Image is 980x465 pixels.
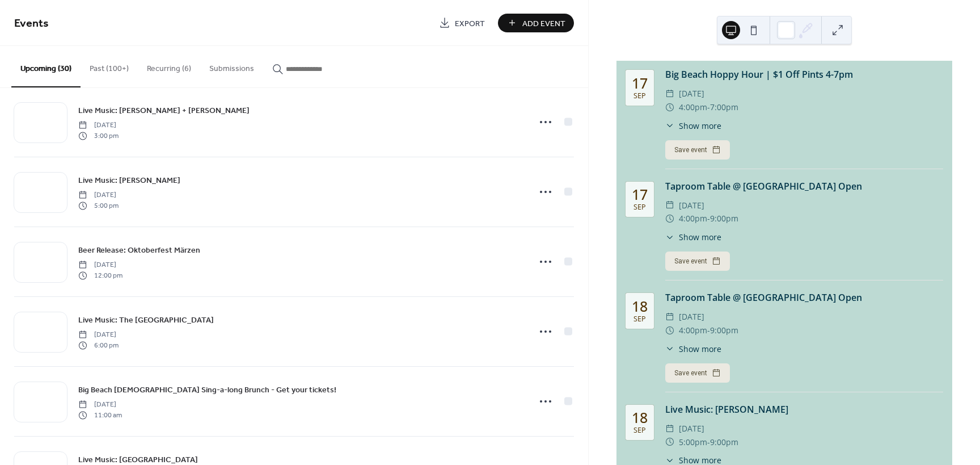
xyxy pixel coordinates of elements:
[11,46,81,87] button: Upcoming (30)
[633,427,646,434] div: Sep
[665,343,721,355] button: ​Show more
[78,383,336,396] a: Big Beach [DEMOGRAPHIC_DATA] Sing-a-long Brunch - Get your tickets!
[78,120,119,131] span: [DATE]
[14,12,49,35] span: Events
[665,363,730,383] button: Save event
[78,340,119,350] span: 6:00 pm
[707,212,710,225] span: -
[679,100,707,114] span: 4:00pm
[632,76,648,90] div: 17
[78,245,200,257] span: Beer Release: Oktoberfest Märzen
[632,187,648,202] div: 17
[710,100,738,114] span: 7:00pm
[679,343,721,355] span: Show more
[430,14,493,32] a: Export
[679,212,707,225] span: 4:00pm
[78,200,119,211] span: 5:00 pm
[665,231,721,243] button: ​Show more
[138,46,200,86] button: Recurring (6)
[632,410,648,425] div: 18
[522,18,565,30] span: Add Event
[665,212,674,225] div: ​
[78,104,250,117] a: Live Music: [PERSON_NAME] + [PERSON_NAME]
[679,422,704,435] span: [DATE]
[633,204,646,211] div: Sep
[707,435,710,449] span: -
[679,87,704,100] span: [DATE]
[81,46,138,86] button: Past (100+)
[710,324,738,337] span: 9:00pm
[78,190,119,200] span: [DATE]
[679,310,704,324] span: [DATE]
[78,384,336,396] span: Big Beach [DEMOGRAPHIC_DATA] Sing-a-long Brunch - Get your tickets!
[78,105,250,117] span: Live Music: [PERSON_NAME] + [PERSON_NAME]
[498,14,574,32] button: Add Event
[455,18,485,30] span: Export
[665,291,943,304] div: Taproom Table @ [GEOGRAPHIC_DATA] Open
[78,260,122,270] span: [DATE]
[665,435,674,449] div: ​
[710,435,738,449] span: 9:00pm
[665,252,730,271] button: Save event
[665,343,674,355] div: ​
[78,131,119,141] span: 3:00 pm
[665,422,674,435] div: ​
[78,315,214,326] span: Live Music: The [GEOGRAPHIC_DATA]
[707,324,710,337] span: -
[78,270,122,280] span: 12:00 pm
[665,120,674,132] div: ​
[78,330,119,340] span: [DATE]
[665,310,674,324] div: ​
[707,100,710,114] span: -
[78,244,200,257] a: Beer Release: Oktoberfest Märzen
[665,231,674,243] div: ​
[665,140,730,160] button: Save event
[679,435,707,449] span: 5:00pm
[633,316,646,323] div: Sep
[679,324,707,337] span: 4:00pm
[78,400,122,410] span: [DATE]
[665,120,721,132] button: ​Show more
[78,410,122,420] span: 11:00 am
[665,324,674,337] div: ​
[679,120,721,132] span: Show more
[200,46,263,86] button: Submissions
[78,313,214,326] a: Live Music: The [GEOGRAPHIC_DATA]
[633,93,646,100] div: Sep
[679,199,704,212] span: [DATE]
[665,87,674,100] div: ​
[665,179,943,193] div: Taproom Table @ [GEOGRAPHIC_DATA] Open
[78,174,180,187] a: Live Music: [PERSON_NAME]
[78,175,180,187] span: Live Music: [PERSON_NAME]
[665,100,674,114] div: ​
[710,212,738,225] span: 9:00pm
[665,199,674,212] div: ​
[665,68,943,81] div: Big Beach Hoppy Hour | $1 Off Pints 4-7pm
[665,403,943,416] div: Live Music: [PERSON_NAME]
[679,231,721,243] span: Show more
[632,299,648,313] div: 18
